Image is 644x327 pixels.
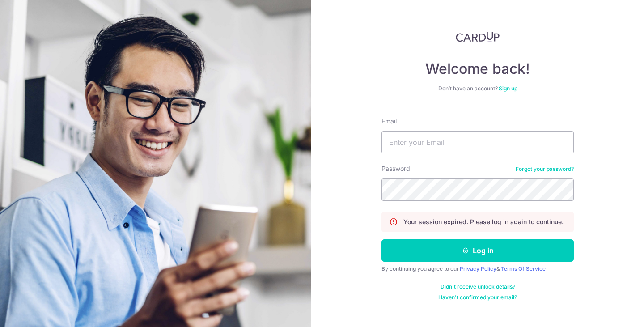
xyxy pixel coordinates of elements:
[403,217,563,226] p: Your session expired. Please log in again to continue.
[381,117,397,126] label: Email
[381,239,574,262] button: Log in
[460,265,496,272] a: Privacy Policy
[516,166,574,173] a: Forgot your password?
[499,85,517,92] a: Sign up
[381,85,574,92] div: Don’t have an account?
[381,265,574,272] div: By continuing you agree to our &
[438,294,517,301] a: Haven't confirmed your email?
[501,265,546,272] a: Terms Of Service
[381,60,574,78] h4: Welcome back!
[381,131,574,153] input: Enter your Email
[441,283,515,290] a: Didn't receive unlock details?
[456,31,500,42] img: CardUp Logo
[381,164,410,173] label: Password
